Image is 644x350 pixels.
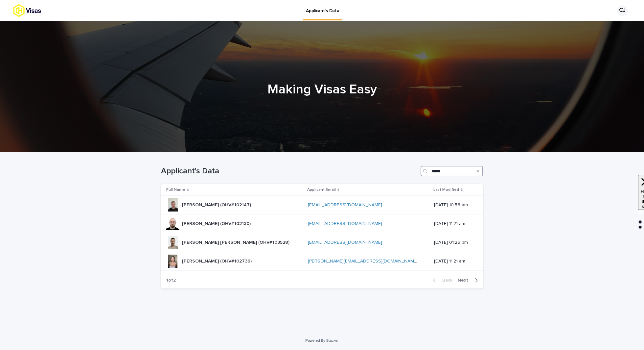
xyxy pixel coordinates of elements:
button: Next [455,277,483,283]
span: Next [458,278,472,283]
p: [PERSON_NAME] (OHV#102736) [182,257,253,264]
tr: [PERSON_NAME] (OHV#102147)[PERSON_NAME] (OHV#102147) [EMAIL_ADDRESS][DOMAIN_NAME] [DATE] 10:56 am [161,196,483,214]
img: tx8HrbJQv2PFQx4TXEq5 [13,4,64,17]
a: [EMAIL_ADDRESS][DOMAIN_NAME] [308,221,382,226]
tr: [PERSON_NAME] [PERSON_NAME] (OHV#103528)[PERSON_NAME] [PERSON_NAME] (OHV#103528) [EMAIL_ADDRESS][... [161,233,483,252]
span: Back [438,278,452,283]
p: [PERSON_NAME] (OHV#102130) [182,220,252,227]
input: Search [421,166,483,176]
tr: [PERSON_NAME] (OHV#102130)[PERSON_NAME] (OHV#102130) [EMAIL_ADDRESS][DOMAIN_NAME] [DATE] 11:21 am [161,214,483,233]
h1: Making Visas Easy [161,82,483,97]
p: [DATE] 01:26 pm [434,240,472,245]
a: [PERSON_NAME][EMAIL_ADDRESS][DOMAIN_NAME] [308,259,418,263]
tr: [PERSON_NAME] (OHV#102736)[PERSON_NAME] (OHV#102736) [PERSON_NAME][EMAIL_ADDRESS][DOMAIN_NAME] [D... [161,252,483,271]
h1: Applicant's Data [161,166,418,176]
p: [DATE] 11:21 am [434,221,472,227]
p: [DATE] 11:21 am [434,259,472,264]
a: [EMAIL_ADDRESS][DOMAIN_NAME] [308,203,382,207]
p: Applicant Email [307,186,336,193]
p: Last Modified [433,186,459,193]
p: [PERSON_NAME] (OHV#102147) [182,201,252,208]
div: CJ [617,5,628,16]
p: Full Name [166,186,185,193]
p: [DATE] 10:56 am [434,202,472,208]
button: Back [427,277,455,283]
p: 1 of 2 [161,272,181,288]
a: [EMAIL_ADDRESS][DOMAIN_NAME] [308,240,382,245]
p: [PERSON_NAME] [PERSON_NAME] (OHV#103528) [182,238,291,245]
a: Powered By Stacker [305,338,338,342]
